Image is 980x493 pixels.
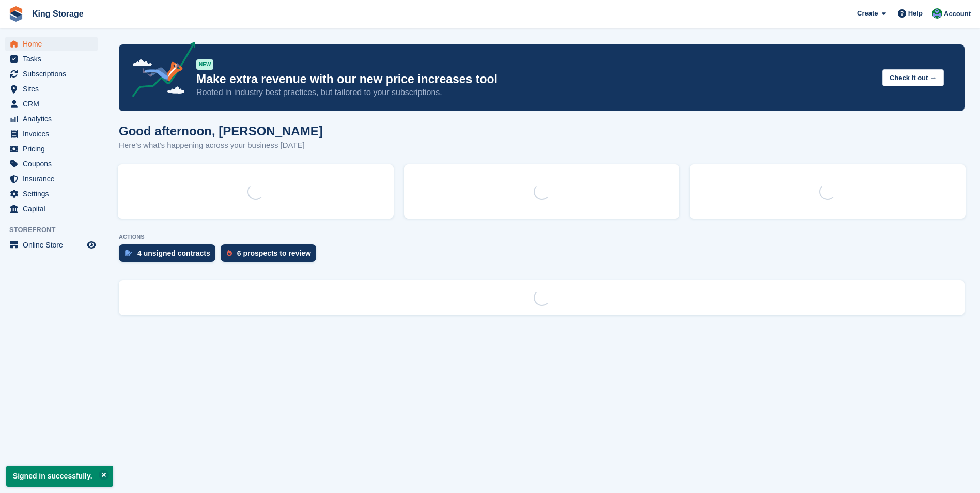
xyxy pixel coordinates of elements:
[123,42,196,101] img: price-adjustments-announcement-icon-8257ccfd72463d97f412b2fc003d46551f7dbcb40ab6d574587a9cd5c0d94...
[23,157,85,171] span: Coupons
[6,466,113,487] p: Signed in successfully.
[5,127,98,141] a: menu
[119,124,323,138] h1: Good afternoon, [PERSON_NAME]
[28,5,88,22] a: King Storage
[5,157,98,171] a: menu
[8,6,24,22] img: stora-icon-8386f47178a22dfd0bd8f6a31ec36ba5ce8667c1dd55bd0f319d3a0aa187defe.svg
[23,127,85,141] span: Invoices
[944,9,971,19] span: Account
[196,87,874,98] p: Rooted in industry best practices, but tailored to your subscriptions.
[5,202,98,216] a: menu
[23,97,85,111] span: CRM
[23,67,85,81] span: Subscriptions
[85,239,98,251] a: Preview store
[9,225,103,235] span: Storefront
[23,202,85,216] span: Capital
[5,142,98,156] a: menu
[23,37,85,51] span: Home
[5,97,98,111] a: menu
[857,8,878,19] span: Create
[5,37,98,51] a: menu
[227,250,232,256] img: prospect-51fa495bee0391a8d652442698ab0144808aea92771e9ea1ae160a38d050c398.svg
[23,82,85,96] span: Sites
[237,249,311,257] div: 6 prospects to review
[5,82,98,96] a: menu
[882,69,944,86] button: Check it out →
[137,249,210,257] div: 4 unsigned contracts
[5,172,98,186] a: menu
[908,8,923,19] span: Help
[125,250,132,256] img: contract_signature_icon-13c848040528278c33f63329250d36e43548de30e8caae1d1a13099fd9432cc5.svg
[23,172,85,186] span: Insurance
[221,244,321,267] a: 6 prospects to review
[5,112,98,126] a: menu
[119,234,965,240] p: ACTIONS
[196,59,213,70] div: NEW
[932,8,942,19] img: John King
[23,142,85,156] span: Pricing
[119,140,323,151] p: Here's what's happening across your business [DATE]
[23,187,85,201] span: Settings
[196,72,874,87] p: Make extra revenue with our new price increases tool
[23,112,85,126] span: Analytics
[5,187,98,201] a: menu
[5,67,98,81] a: menu
[23,238,85,252] span: Online Store
[23,52,85,66] span: Tasks
[5,52,98,66] a: menu
[119,244,221,267] a: 4 unsigned contracts
[5,238,98,252] a: menu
